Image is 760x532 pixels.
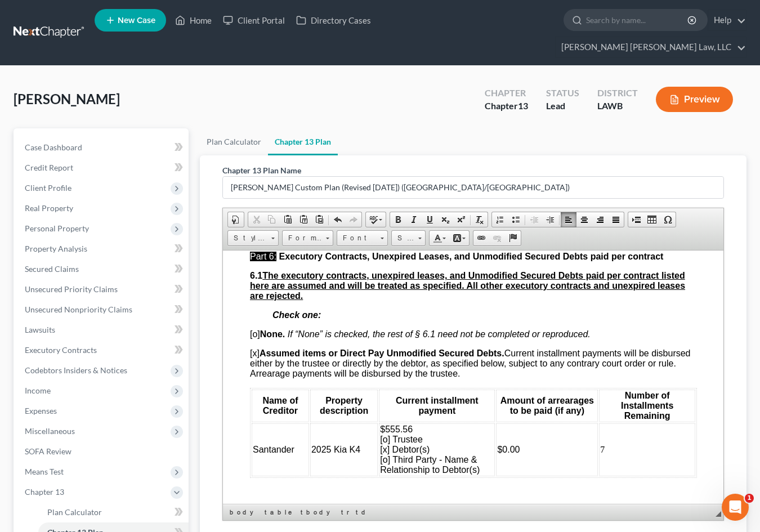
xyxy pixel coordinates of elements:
a: Lawsuits [16,320,189,340]
a: Executory Contracts [16,340,189,360]
span: New Case [118,16,155,25]
span: Lawsuits [25,325,55,334]
a: Align Left [561,212,576,227]
span: [PERSON_NAME] [14,91,120,107]
span: 13 [518,100,528,111]
span: Personal Property [25,223,89,233]
a: Underline [422,212,437,227]
a: Insert Page Break for Printing [628,212,644,227]
a: Unsecured Nonpriority Claims [16,299,189,320]
a: Text Color [430,231,449,245]
a: Italic [406,212,422,227]
span: Case Dashboard [25,142,82,152]
a: Table [644,212,660,227]
div: Status [546,87,579,100]
a: Secured Claims [16,259,189,279]
a: Size [391,230,426,246]
a: Property Analysis [16,239,189,259]
div: LAWB [597,100,638,113]
span: Credit Report [25,163,73,172]
span: Client Profile [25,183,71,193]
input: Enter name... [223,177,724,198]
a: Insert/Remove Numbered List [492,212,508,227]
a: Styles [227,230,279,246]
a: Link [473,231,489,245]
iframe: Intercom live chat [722,494,749,521]
a: Case Dashboard [16,137,189,158]
span: Real Property [25,203,73,213]
span: Resize [716,511,721,517]
a: Document Properties [228,212,244,227]
a: Help [708,10,746,30]
a: Justify [608,212,624,227]
span: Miscellaneous [25,426,75,436]
a: tr element [339,507,352,518]
a: Center [576,212,592,227]
a: tbody element [298,507,338,518]
div: Lead [546,100,579,113]
span: 1 [745,494,754,503]
a: Paste from Word [311,212,327,227]
a: Background Color [449,231,469,245]
a: Insert Special Character [660,212,676,227]
div: Chapter [485,100,528,113]
label: Chapter 13 Plan Name [222,164,301,176]
a: Directory Cases [290,10,377,30]
span: Means Test [25,467,64,476]
a: Home [169,10,217,30]
span: Styles [228,231,267,245]
a: Subscript [437,212,453,227]
span: Chapter 13 [25,487,64,497]
span: Plan Calculator [47,507,102,517]
span: SOFA Review [25,446,71,456]
input: Search by name... [586,10,689,30]
a: Credit Report [16,158,189,178]
span: Executory Contracts [25,345,97,355]
a: Bold [390,212,406,227]
a: Align Right [592,212,608,227]
a: Increase Indent [542,212,558,227]
a: Cut [248,212,264,227]
a: Chapter 13 Plan [268,128,338,155]
a: Spell Checker [366,212,386,227]
a: Unlink [489,231,505,245]
button: Preview [656,87,733,112]
a: Decrease Indent [526,212,542,227]
span: Expenses [25,406,57,415]
a: Paste [280,212,296,227]
iframe: Rich Text Editor, document-ckeditor [223,251,724,504]
div: Chapter [485,87,528,100]
a: Insert/Remove Bulleted List [508,212,524,227]
a: Copy [264,212,280,227]
span: Size [392,231,414,245]
a: Superscript [453,212,469,227]
span: Unsecured Nonpriority Claims [25,305,132,314]
a: Unsecured Priority Claims [16,279,189,299]
span: Unsecured Priority Claims [25,284,118,294]
span: Income [25,386,51,395]
a: Font [337,230,388,246]
a: Client Portal [217,10,290,30]
a: Plan Calculator [38,502,189,522]
span: Secured Claims [25,264,79,274]
span: Font [337,231,377,245]
span: Property Analysis [25,244,87,253]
